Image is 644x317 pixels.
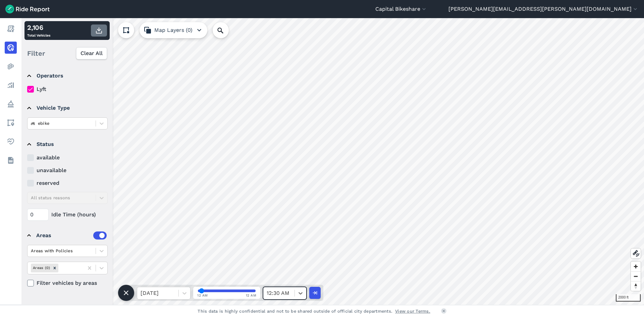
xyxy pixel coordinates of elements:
[5,60,17,72] a: Heatmaps
[5,136,17,148] a: Health
[197,293,208,298] span: 12 AM
[140,22,207,38] button: Map Layers (0)
[27,135,107,154] summary: Status
[27,226,107,245] summary: Areas
[27,179,108,187] label: reserved
[631,281,641,291] button: Reset bearing to north
[51,264,58,272] div: Remove Areas (0)
[5,117,17,129] a: Areas
[5,5,50,13] img: Ride Report
[616,294,641,302] div: 2000 ft
[246,293,257,298] span: 12 AM
[5,79,17,91] a: Analyze
[5,42,17,54] a: Realtime
[213,22,239,38] input: Search Location or Vehicles
[27,22,50,33] div: 2,106
[375,5,427,13] button: Capital Bikeshare
[36,231,107,240] div: Areas
[395,308,430,314] a: View our Terms.
[27,22,50,39] div: Total Vehicles
[27,209,108,221] div: Idle Time (hours)
[76,47,107,59] button: Clear All
[31,264,51,272] div: Areas (0)
[27,66,107,85] summary: Operators
[27,99,107,117] summary: Vehicle Type
[27,154,108,162] label: available
[27,279,108,287] label: Filter vehicles by areas
[5,23,17,35] a: Report
[27,166,108,174] label: unavailable
[5,154,17,166] a: Datasets
[631,262,641,271] button: Zoom in
[631,271,641,281] button: Zoom out
[24,43,110,64] div: Filter
[448,5,639,13] button: [PERSON_NAME][EMAIL_ADDRESS][PERSON_NAME][DOMAIN_NAME]
[21,18,644,305] canvas: Map
[27,85,108,93] label: Lyft
[80,49,103,57] span: Clear All
[5,98,17,110] a: Policy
